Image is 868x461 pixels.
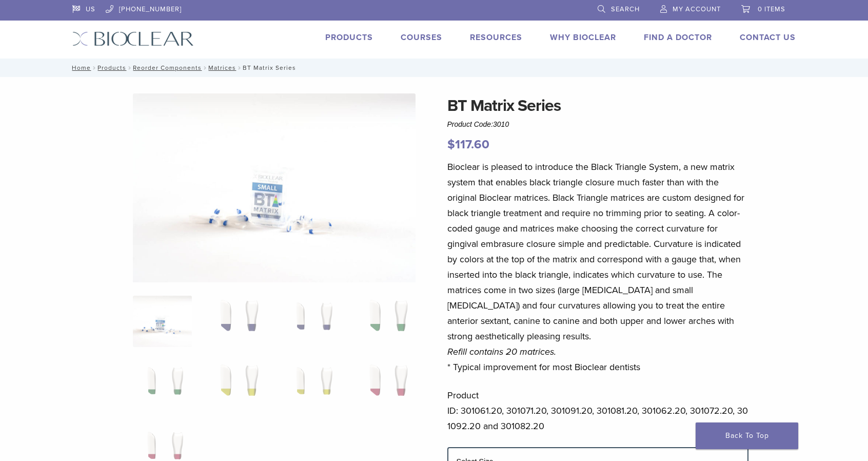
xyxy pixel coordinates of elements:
[357,360,416,412] img: BT Matrix Series - Image 8
[133,360,192,412] img: BT Matrix Series - Image 5
[207,296,266,347] img: BT Matrix Series - Image 2
[447,137,455,152] span: $
[611,5,640,13] span: Search
[325,32,373,43] a: Products
[447,346,556,357] em: Refill contains 20 matrices.
[133,93,416,283] img: Anterior Black Triangle Series Matrices
[65,59,803,77] nav: BT Matrix Series
[447,120,509,128] span: Product Code:
[740,32,796,43] a: Contact Us
[236,65,243,70] span: /
[758,5,785,13] span: 0 items
[357,296,416,347] img: BT Matrix Series - Image 4
[126,65,133,70] span: /
[447,159,749,375] p: Bioclear is pleased to introduce the Black Triangle System, a new matrix system that enables blac...
[696,422,798,449] a: Back To Top
[133,296,192,347] img: Anterior-Black-Triangle-Series-Matrices-324x324.jpg
[207,360,266,412] img: BT Matrix Series - Image 6
[72,31,194,46] img: Bioclear
[470,32,522,43] a: Resources
[208,64,236,71] a: Matrices
[97,64,126,71] a: Products
[91,65,97,70] span: /
[282,360,341,412] img: BT Matrix Series - Image 7
[447,93,749,118] h1: BT Matrix Series
[550,32,616,43] a: Why Bioclear
[673,5,721,13] span: My Account
[202,65,208,70] span: /
[69,64,91,71] a: Home
[282,296,341,347] img: BT Matrix Series - Image 3
[447,137,489,152] bdi: 117.60
[133,64,202,71] a: Reorder Components
[447,388,749,434] p: Product ID: 301061.20, 301071.20, 301091.20, 301081.20, 301062.20, 301072.20, 301092.20 and 30108...
[493,120,509,128] span: 3010
[401,32,442,43] a: Courses
[644,32,712,43] a: Find A Doctor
